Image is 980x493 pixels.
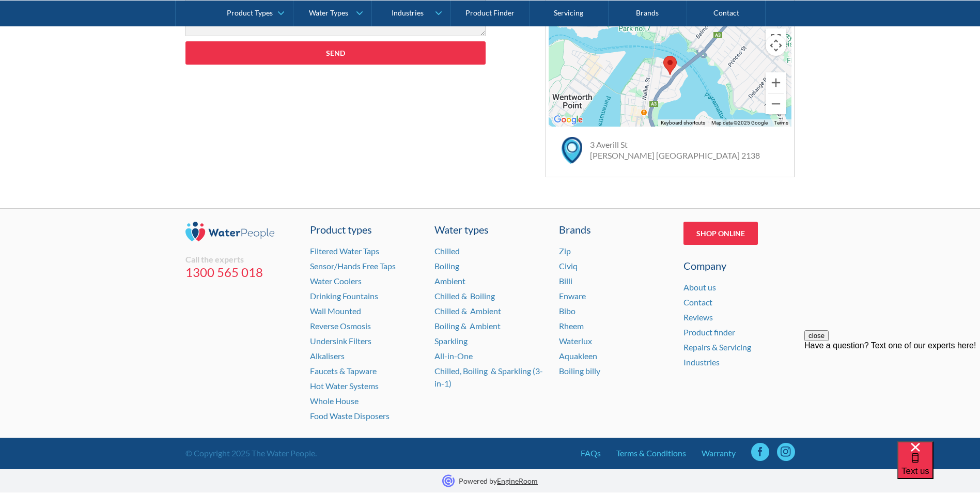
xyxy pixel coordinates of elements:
a: Aquakleen [559,351,597,361]
a: Whole House [310,396,359,406]
button: Zoom out [766,94,786,114]
a: Alkalisers [310,351,345,361]
a: Reviews [683,312,713,322]
p: Powered by [459,475,538,486]
a: FAQs [581,447,601,459]
a: 3 Averill St[PERSON_NAME] [GEOGRAPHIC_DATA] 2138 [590,140,760,160]
a: Product finder [683,327,735,337]
a: Industries [683,357,720,367]
div: Map pin [659,52,681,79]
div: Call the experts [185,254,297,265]
a: Water Coolers [310,276,362,286]
div: Company [683,258,795,273]
div: Product Types [227,8,273,17]
img: map marker icon [562,137,582,163]
a: Boiling [434,261,459,271]
a: Billi [559,276,572,286]
a: Product types [310,222,422,237]
a: Sparkling [434,336,468,346]
a: Repairs & Servicing [683,342,751,352]
input: Send [185,41,486,65]
span: Map data ©2025 Google [711,120,768,126]
button: Map camera controls [766,35,786,56]
a: Boiling billy [559,366,600,376]
a: Wall Mounted [310,306,361,316]
a: Bibo [559,306,575,316]
a: Food Waste Disposers [310,411,390,421]
div: Brands [559,222,671,237]
a: Boiling & Ambient [434,321,501,331]
a: EngineRoom [497,476,538,485]
a: Faucets & Tapware [310,366,377,376]
iframe: podium webchat widget bubble [897,441,980,493]
a: Reverse Osmosis [310,321,371,331]
a: 1300 565 018 [185,265,297,280]
a: Waterlux [559,336,592,346]
iframe: podium webchat widget prompt [804,330,980,454]
button: Zoom in [766,72,786,93]
a: Warranty [702,447,736,459]
a: Ambient [434,276,465,286]
div: © Copyright 2025 The Water People. [185,447,317,459]
div: Industries [392,8,424,17]
a: Sensor/Hands Free Taps [310,261,396,271]
a: Chilled & Ambient [434,306,501,316]
a: Open this area in Google Maps (opens a new window) [551,113,585,127]
button: Keyboard shortcuts [661,119,705,127]
div: Water Types [309,8,348,17]
a: Rheem [559,321,584,331]
a: Shop Online [683,222,758,245]
a: Civiq [559,261,578,271]
a: Water types [434,222,546,237]
button: Toggle fullscreen view [766,28,786,49]
img: Google [551,113,585,127]
a: Enware [559,291,586,301]
a: Terms & Conditions [616,447,686,459]
a: Zip [559,246,571,256]
a: Chilled [434,246,460,256]
a: About us [683,282,716,292]
a: Hot Water Systems [310,381,379,391]
a: Drinking Fountains [310,291,378,301]
a: Filtered Water Taps [310,246,379,256]
a: Contact [683,297,712,307]
a: Chilled, Boiling & Sparkling (3-in-1) [434,366,543,388]
a: Terms (opens in new tab) [774,120,788,126]
a: All-in-One [434,351,473,361]
a: Chilled & Boiling [434,291,495,301]
a: Undersink Filters [310,336,371,346]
